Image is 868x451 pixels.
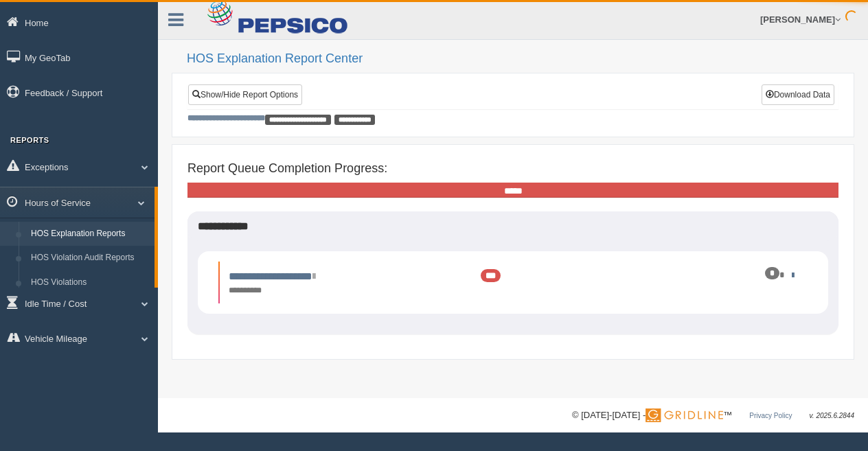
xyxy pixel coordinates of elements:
img: Gridline [646,408,723,422]
a: HOS Violation Audit Reports [25,246,155,270]
a: HOS Violations [25,270,155,295]
h4: Report Queue Completion Progress: [187,162,838,176]
li: Expand [218,262,808,303]
div: © [DATE]-[DATE] - ™ [572,408,854,423]
button: Download Data [762,84,834,105]
h2: HOS Explanation Report Center [187,52,854,66]
a: HOS Explanation Reports [25,222,155,246]
a: Privacy Policy [749,412,792,419]
span: v. 2025.6.2844 [810,412,854,419]
a: Show/Hide Report Options [188,84,302,105]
